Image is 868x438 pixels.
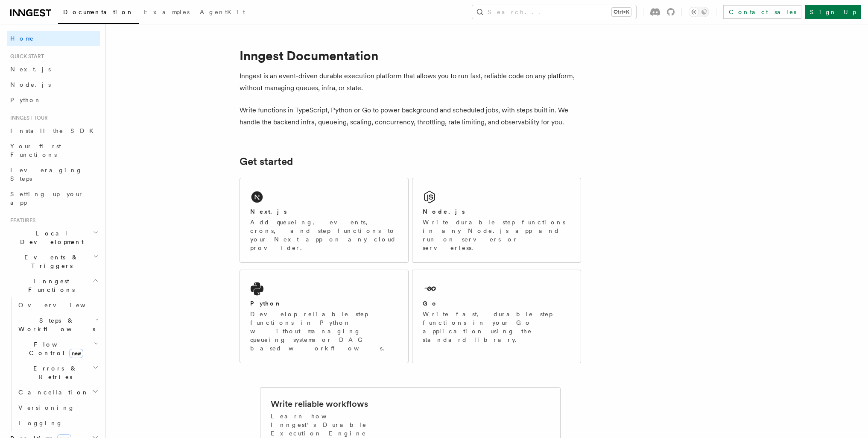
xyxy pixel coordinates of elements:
p: Develop reliable step functions in Python without managing queueing systems or DAG based workflows. [250,310,398,353]
span: Versioning [18,404,75,411]
a: Versioning [15,400,100,415]
p: Write fast, durable step functions in your Go application using the standard library. [423,310,570,344]
span: new [69,349,83,358]
span: AgentKit [200,9,245,15]
a: Next.js [7,62,100,77]
div: Inngest Functions [7,297,100,431]
a: Home [7,31,100,46]
a: GoWrite fast, durable step functions in your Go application using the standard library. [412,270,581,363]
kbd: Ctrl+K [612,8,631,16]
h2: Node.js [423,207,465,216]
a: Sign Up [805,5,861,19]
span: Install the SDK [10,127,99,134]
a: Next.jsAdd queueing, events, crons, and step functions to your Next app on any cloud provider. [240,178,409,263]
h2: Python [250,299,282,308]
a: Examples [139,3,195,23]
p: Inngest is an event-driven durable execution platform that allows you to run fast, reliable code ... [240,70,581,94]
span: Steps & Workflows [15,316,95,333]
span: Leveraging Steps [10,167,82,182]
span: Quick start [7,53,44,60]
h2: Write reliable workflows [271,398,368,410]
a: PythonDevelop reliable step functions in Python without managing queueing systems or DAG based wo... [240,270,409,363]
span: Inngest Functions [7,277,92,294]
a: Your first Functions [7,138,100,162]
h1: Inngest Documentation [240,48,581,63]
span: Inngest tour [7,115,48,121]
a: Node.js [7,77,100,92]
a: Overview [15,297,100,313]
span: Cancellation [15,388,89,397]
span: Flow Control [15,340,94,357]
h2: Go [423,299,438,308]
p: Write functions in TypeScript, Python or Go to power background and scheduled jobs, with steps bu... [240,104,581,128]
a: Node.jsWrite durable step functions in any Node.js app and run on servers or serverless. [412,178,581,263]
span: Events & Triggers [7,253,93,270]
button: Toggle dark mode [689,7,709,17]
button: Search...Ctrl+K [472,5,636,19]
a: Logging [15,415,100,431]
span: Features [7,217,35,224]
span: Next.js [10,66,51,73]
button: Flow Controlnew [15,337,100,361]
span: Examples [144,9,190,15]
span: Home [10,34,34,43]
a: Install the SDK [7,123,100,138]
span: Node.js [10,81,51,88]
button: Cancellation [15,385,100,400]
span: Logging [18,420,63,426]
h2: Next.js [250,207,287,216]
a: Python [7,92,100,108]
p: Add queueing, events, crons, and step functions to your Next app on any cloud provider. [250,218,398,252]
button: Errors & Retries [15,361,100,385]
span: Setting up your app [10,191,84,206]
button: Steps & Workflows [15,313,100,337]
button: Inngest Functions [7,273,100,297]
span: Errors & Retries [15,364,93,381]
span: Python [10,97,41,103]
span: Documentation [63,9,134,15]
p: Write durable step functions in any Node.js app and run on servers or serverless. [423,218,570,252]
a: Documentation [58,3,139,24]
span: Your first Functions [10,143,61,158]
a: Contact sales [723,5,801,19]
a: Setting up your app [7,186,100,210]
button: Local Development [7,226,100,250]
button: Events & Triggers [7,250,100,273]
a: Leveraging Steps [7,162,100,186]
a: Get started [240,156,293,168]
span: Local Development [7,229,93,246]
a: AgentKit [195,3,250,23]
span: Overview [18,302,106,309]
